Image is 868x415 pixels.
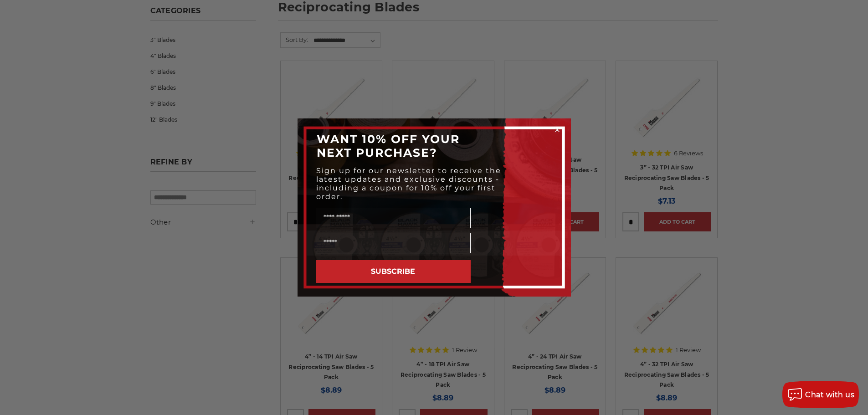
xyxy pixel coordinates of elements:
span: Sign up for our newsletter to receive the latest updates and exclusive discounts - including a co... [316,166,501,201]
button: Close dialog [553,125,562,134]
input: Email [316,233,471,253]
button: Chat with us [782,381,859,408]
span: WANT 10% OFF YOUR NEXT PURCHASE? [317,132,460,159]
button: SUBSCRIBE [316,260,471,283]
span: Chat with us [805,390,854,399]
